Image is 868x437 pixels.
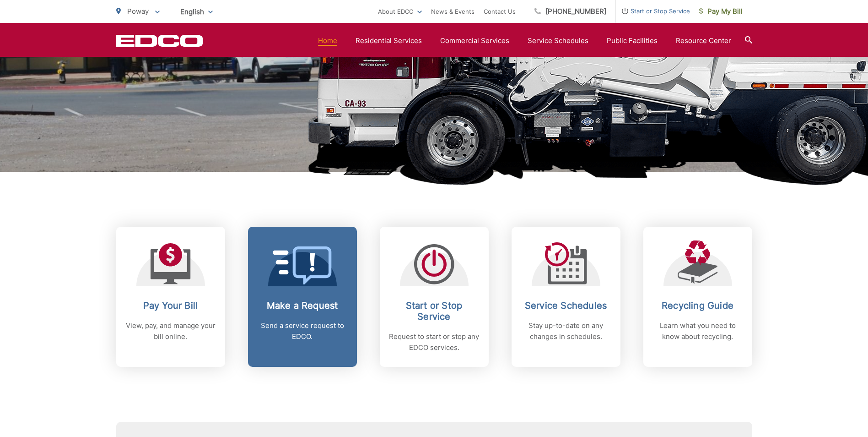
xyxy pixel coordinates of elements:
a: Resource Center [676,35,731,46]
span: Pay My Bill [699,6,743,17]
h2: Pay Your Bill [125,300,216,311]
p: Send a service request to EDCO. [257,320,348,342]
a: Residential Services [356,35,422,46]
a: Pay Your Bill View, pay, and manage your bill online. [116,227,225,367]
a: Service Schedules Stay up-to-date on any changes in schedules. [512,227,620,367]
a: Recycling Guide Learn what you need to know about recycling. [643,227,752,367]
a: EDCD logo. Return to the homepage. [116,34,203,47]
h2: Recycling Guide [652,300,743,311]
a: News & Events [431,6,474,17]
p: Learn what you need to know about recycling. [652,320,743,342]
h2: Service Schedules [521,300,611,311]
h2: Make a Request [257,300,348,311]
a: Make a Request Send a service request to EDCO. [248,227,357,367]
a: Commercial Services [440,35,509,46]
span: English [173,4,220,20]
p: Request to start or stop any EDCO services. [389,331,480,353]
a: About EDCO [378,6,422,17]
p: View, pay, and manage your bill online. [125,320,216,342]
a: Service Schedules [528,35,588,46]
a: Public Facilities [607,35,658,46]
span: Poway [127,7,149,16]
p: Stay up-to-date on any changes in schedules. [521,320,611,342]
a: Home [318,35,337,46]
h2: Start or Stop Service [389,300,480,322]
a: Contact Us [484,6,516,17]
